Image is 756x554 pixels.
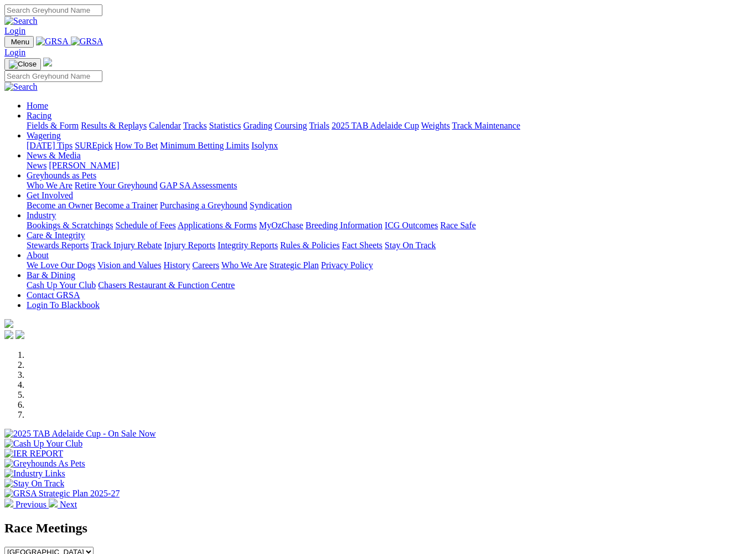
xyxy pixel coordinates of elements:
a: MyOzChase [259,220,303,230]
a: Minimum Betting Limits [160,141,249,150]
a: Stewards Reports [27,240,89,250]
a: News [27,161,46,170]
a: Purchasing a Greyhound [160,201,247,210]
div: About [27,260,752,270]
a: Privacy Policy [321,260,373,270]
a: Care & Integrity [27,230,85,240]
div: Wagering [27,141,752,151]
a: Previous [4,500,49,509]
a: ICG Outcomes [385,220,438,230]
a: About [27,250,49,260]
img: Search [4,82,38,92]
a: Results & Replays [81,121,147,130]
img: Stay On Track [4,479,64,489]
a: GAP SA Assessments [160,181,237,190]
button: Toggle navigation [4,36,34,48]
img: Cash Up Your Club [4,439,82,449]
img: Industry Links [4,469,65,479]
h2: Race Meetings [4,521,752,536]
a: How To Bet [115,141,158,150]
a: Grading [244,121,272,130]
span: Menu [11,38,29,46]
a: News & Media [27,151,81,160]
a: Weights [421,121,450,130]
a: Become a Trainer [95,201,158,210]
a: Stay On Track [385,240,436,250]
a: Fact Sheets [342,240,382,250]
a: Bar & Dining [27,270,75,280]
a: [DATE] Tips [27,141,73,150]
a: Contact GRSA [27,290,80,300]
a: Isolynx [251,141,278,150]
img: GRSA [71,37,103,47]
img: facebook.svg [4,330,13,339]
img: Greyhounds As Pets [4,459,85,469]
button: Toggle navigation [4,58,41,70]
a: Get Involved [27,191,73,200]
a: Greyhounds as Pets [27,171,96,180]
a: Trials [309,121,329,130]
a: [PERSON_NAME] [49,161,119,170]
a: Vision and Values [97,260,161,270]
img: chevron-left-pager-white.svg [4,499,13,507]
a: Calendar [149,121,181,130]
a: Integrity Reports [218,240,278,250]
img: 2025 TAB Adelaide Cup - On Sale Now [4,429,156,439]
img: Search [4,16,38,26]
a: Next [49,500,77,509]
a: Fields & Form [27,121,79,130]
div: Care & Integrity [27,240,752,250]
a: 2025 TAB Adelaide Cup [332,121,419,130]
a: Cash Up Your Club [27,280,96,290]
img: logo-grsa-white.png [4,319,13,328]
div: Industry [27,220,752,230]
a: Chasers Restaurant & Function Centre [98,280,235,290]
a: History [163,260,190,270]
div: Bar & Dining [27,280,752,290]
a: Login To Blackbook [27,300,100,310]
a: Become an Owner [27,201,92,210]
a: Coursing [275,121,307,130]
input: Search [4,4,102,16]
a: Industry [27,211,56,220]
a: Retire Your Greyhound [75,181,158,190]
a: Login [4,48,25,57]
img: chevron-right-pager-white.svg [49,499,58,507]
img: IER REPORT [4,449,63,459]
img: logo-grsa-white.png [43,58,52,66]
a: Wagering [27,131,61,140]
div: Get Involved [27,201,752,211]
input: Search [4,70,102,82]
a: SUREpick [75,141,112,150]
a: Bookings & Scratchings [27,220,113,230]
img: twitter.svg [15,330,24,339]
a: Track Injury Rebate [91,240,162,250]
span: Previous [15,500,46,509]
a: Applications & Forms [178,220,257,230]
a: Who We Are [221,260,267,270]
a: Rules & Policies [280,240,340,250]
a: Careers [192,260,219,270]
img: GRSA Strategic Plan 2025-27 [4,489,120,499]
a: Tracks [183,121,207,130]
a: Track Maintenance [452,121,520,130]
a: Who We Are [27,181,73,190]
a: Statistics [209,121,241,130]
div: Racing [27,121,752,131]
span: Next [60,500,77,509]
a: Home [27,101,48,110]
a: Schedule of Fees [115,220,175,230]
a: Race Safe [440,220,475,230]
a: Syndication [250,201,292,210]
a: Strategic Plan [270,260,319,270]
a: Racing [27,111,51,120]
div: Greyhounds as Pets [27,181,752,191]
a: Breeding Information [305,220,382,230]
div: News & Media [27,161,752,171]
a: Injury Reports [164,240,215,250]
a: We Love Our Dogs [27,260,95,270]
a: Login [4,26,25,35]
img: Close [9,60,37,69]
img: GRSA [36,37,69,47]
